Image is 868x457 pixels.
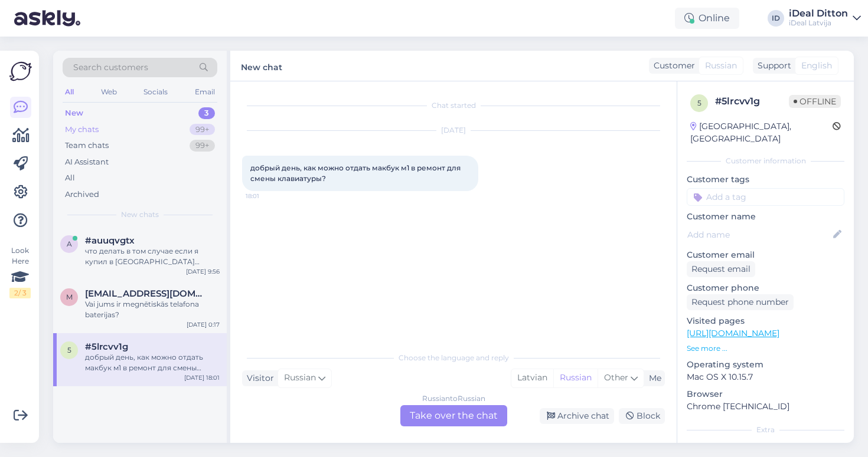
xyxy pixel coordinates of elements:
[687,249,844,261] p: Customer email
[85,352,220,373] div: добрый день, как можно отдать макбук м1 в ремонт для смены клавиатуры?
[604,372,628,383] span: Other
[768,10,784,27] div: ID
[687,388,844,400] p: Browser
[687,343,844,354] p: See more ...
[9,245,31,298] div: Look Here
[65,140,109,152] div: Team chats
[687,282,844,294] p: Customer phone
[85,299,220,320] div: Vai jums ir megnētiskās telafona baterijas?
[242,372,274,384] div: Visitor
[242,100,665,111] div: Chat started
[85,288,208,299] span: maija.dame@gmail.com
[687,211,844,223] p: Customer name
[687,173,844,186] p: Customer tags
[246,192,290,200] span: 18:01
[789,95,841,108] span: Offline
[687,425,844,435] div: Extra
[9,60,32,83] img: Askly Logo
[705,60,737,72] span: Russian
[284,371,316,384] span: Russian
[184,373,220,382] div: [DATE] 18:01
[649,60,695,72] div: Customer
[801,60,832,72] span: English
[675,8,739,29] div: Online
[190,124,215,136] div: 99+
[687,228,831,241] input: Add name
[241,58,282,74] label: New chat
[85,246,220,267] div: что делать в том случае если я купил в [GEOGRAPHIC_DATA] наушники AirPods 4 ANC [DATE] и сейчас у...
[242,353,665,363] div: Choose the language and reply
[789,9,848,18] div: iDeal Ditton
[753,60,791,72] div: Support
[697,98,701,107] span: 5
[65,189,99,200] div: Archived
[687,328,779,338] a: [URL][DOMAIN_NAME]
[73,61,148,74] span: Search customers
[66,292,73,301] span: m
[67,346,71,354] span: 5
[789,9,861,28] a: iDeal DittoniDeal Latvija
[687,188,844,206] input: Add a tag
[687,359,844,371] p: Operating system
[715,94,789,109] div: # 5lrcvv1g
[511,369,553,387] div: Latvian
[789,18,848,28] div: iDeal Latvija
[65,156,109,168] div: AI Assistant
[198,107,215,119] div: 3
[121,209,159,220] span: New chats
[63,84,76,100] div: All
[400,405,507,426] div: Take over the chat
[250,163,462,183] span: добрый день, как можно отдать макбук м1 в ремонт для смены клавиатуры?
[422,393,485,404] div: Russian to Russian
[687,400,844,413] p: Chrome [TECHNICAL_ID]
[85,235,135,246] span: #auuqvgtx
[192,84,217,100] div: Email
[85,341,128,352] span: #5lrcvv1g
[619,408,665,424] div: Block
[687,442,844,455] p: Notes
[687,315,844,327] p: Visited pages
[65,107,83,119] div: New
[186,267,220,276] div: [DATE] 9:56
[540,408,614,424] div: Archive chat
[65,172,75,184] div: All
[242,125,665,136] div: [DATE]
[187,320,220,329] div: [DATE] 0:17
[9,288,31,298] div: 2 / 3
[553,369,598,387] div: Russian
[687,156,844,166] div: Customer information
[190,140,215,152] div: 99+
[65,124,99,136] div: My chats
[644,372,661,384] div: Me
[99,84,119,100] div: Web
[690,120,833,145] div: [GEOGRAPHIC_DATA], [GEOGRAPHIC_DATA]
[67,239,72,248] span: a
[687,294,794,310] div: Request phone number
[141,84,170,100] div: Socials
[687,261,755,277] div: Request email
[687,371,844,383] p: Mac OS X 10.15.7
